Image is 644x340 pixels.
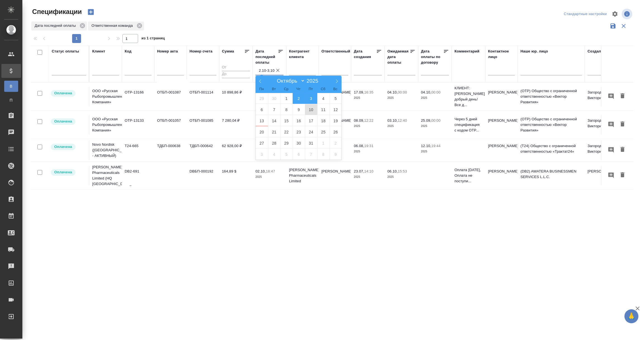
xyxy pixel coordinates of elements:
td: ТДБП-000642 [187,140,219,160]
span: Октябрь 12, 2025 [330,104,342,115]
td: 164,89 $ [219,166,253,185]
p: Дата последней оплаты [35,23,78,28]
p: 2025 [421,123,449,129]
div: Создал [588,49,601,54]
span: П [7,97,15,103]
p: 06.08, [354,144,364,148]
span: Октябрь 25, 2025 [317,126,330,137]
p: 19:44 [431,144,441,148]
span: Октябрь 19, 2025 [330,115,342,126]
td: (OTP) Общество с ограниченной ответственностью «Вектор Развития» [518,114,585,136]
p: КЛИЕНТ: [PERSON_NAME], добрый день! Все д... [454,85,482,108]
span: Ноябрь 6, 2025 [293,149,305,160]
span: Пн [255,87,268,91]
span: Октябрь 4, 2025 [317,93,330,104]
td: [PERSON_NAME] [485,140,518,160]
p: 2025 [354,174,382,180]
span: Ноябрь 9, 2025 [330,149,342,160]
td: [PERSON_NAME] [319,166,351,185]
span: Октябрь 24, 2025 [305,126,317,137]
span: 🙏 [627,310,636,322]
p: Оплачена [54,169,72,175]
button: Создать [84,7,98,17]
p: Через 5 дней спецификация с кодом OTP... [454,116,482,133]
span: Октябрь 10, 2025 [305,104,317,115]
td: 10 898,86 ₽ [219,87,253,106]
p: 17.09, [354,90,364,94]
p: 2025 [387,123,415,129]
div: Дата последней оплаты [255,49,278,65]
span: Октябрь 7, 2025 [268,104,280,115]
button: Удалить [618,170,627,180]
span: Октябрь 2, 2025 [293,93,305,104]
span: Чт [292,87,305,91]
div: Сумма [222,49,234,54]
div: Дата оплаты по договору [421,49,443,65]
div: Клиент [92,49,105,54]
p: 12:22 [364,118,373,123]
span: Октябрь 28, 2025 [268,138,280,149]
td: DB2-691 [122,166,154,185]
p: ООО «Русская Рыбопромышленная Компания» [92,116,119,133]
p: 00:00 [398,90,407,94]
span: Ноябрь 4, 2025 [268,149,280,160]
p: 2025 [255,174,283,180]
td: [PERSON_NAME] [485,115,518,135]
span: В [7,83,15,89]
div: Комментарий [454,49,479,54]
td: ОТБП-001057 [154,115,187,135]
p: 03.10, [387,118,398,123]
span: Настроить таблицу [608,7,622,21]
div: Ответственная команда [88,21,144,30]
td: Загородних Виктория [585,87,617,106]
span: Ноябрь 1, 2025 [317,138,330,149]
span: Октябрь 15, 2025 [280,115,293,126]
p: 00:00 [431,90,441,94]
p: 2025 [354,123,382,129]
span: Пт [305,87,317,91]
span: из 1 страниц [141,35,165,43]
span: Октябрь 8, 2025 [280,104,293,115]
td: (DB2) AWATERA BUSINESSMEN SERVICES L.L.C. [518,166,585,185]
td: T24-665 [122,140,154,160]
td: ОТБП-001085 [187,115,219,135]
div: Код [125,49,131,54]
td: DBБП-000192 [187,166,219,185]
td: [PERSON_NAME] [485,166,518,185]
td: ОТБП-001087 [154,87,187,106]
span: Октябрь 11, 2025 [317,104,330,115]
span: Сентябрь 30, 2025 [268,93,280,104]
span: Октябрь 6, 2025 [256,104,268,115]
span: Октябрь 1, 2025 [280,93,293,104]
div: Ожидаемая дата оплаты [387,49,410,65]
p: ООО «Русская Рыбопромышленная Компания» [92,88,119,105]
span: Октябрь 18, 2025 [317,115,330,126]
div: Наше юр. лицо [520,49,548,54]
a: В [4,81,18,92]
p: 14:10 [364,169,373,173]
p: 2025 [354,149,382,154]
p: 00:00 [431,118,441,123]
td: OTP-13166 [122,87,154,106]
td: OTP-13133 [122,115,154,135]
span: Октябрь 31, 2025 [305,138,317,149]
span: Октябрь 26, 2025 [330,126,342,137]
span: Сб [317,87,329,91]
td: Загородних Виктория [585,140,617,160]
button: 🙏 [624,309,638,323]
span: Октябрь 27, 2025 [256,138,268,149]
p: Оплачена [54,90,72,96]
span: Октябрь 13, 2025 [256,115,268,126]
span: Октябрь 14, 2025 [268,115,280,126]
span: Октябрь 30, 2025 [293,138,305,149]
p: 2025 [387,174,415,180]
span: Октябрь 29, 2025 [280,138,293,149]
span: Вс [329,87,342,91]
div: Контактное лицо [488,49,515,60]
span: Октябрь 17, 2025 [305,115,317,126]
td: Загородних Виктория [585,115,617,135]
p: 2025 [354,95,382,101]
p: 2025 [421,149,449,154]
div: Дата последней оплаты [31,21,87,30]
p: 25.09, [421,118,431,123]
